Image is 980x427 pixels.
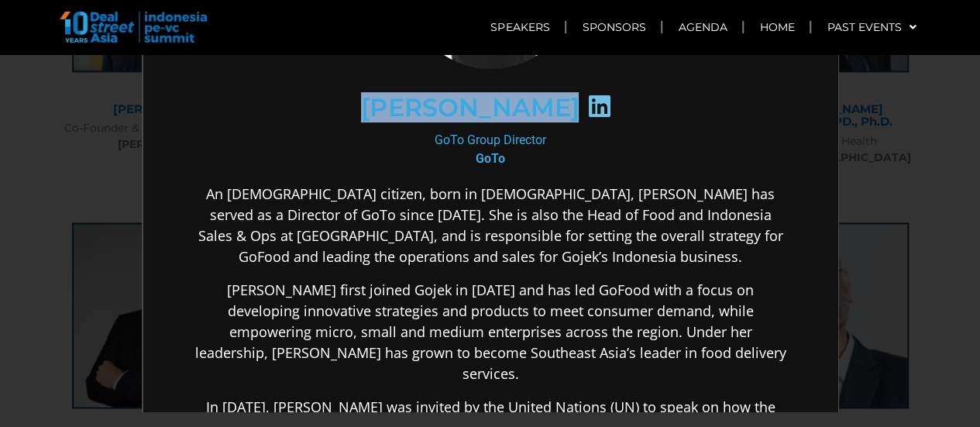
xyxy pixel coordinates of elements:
h2: [PERSON_NAME] [218,43,435,68]
a: Agenda [662,9,742,45]
a: Home [744,9,810,45]
a: Speakers [475,9,565,45]
a: Past Events [811,9,931,45]
b: GoTo [332,99,362,114]
a: Sponsors [566,9,661,45]
p: An [DEMOGRAPHIC_DATA] citizen, born in [DEMOGRAPHIC_DATA], [PERSON_NAME] has served as a Director... [49,132,645,215]
div: GoTo Group Director [49,79,645,116]
p: [PERSON_NAME] first joined Gojek in [DATE] and has led GoFood with a focus on developing innovati... [49,228,645,332]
